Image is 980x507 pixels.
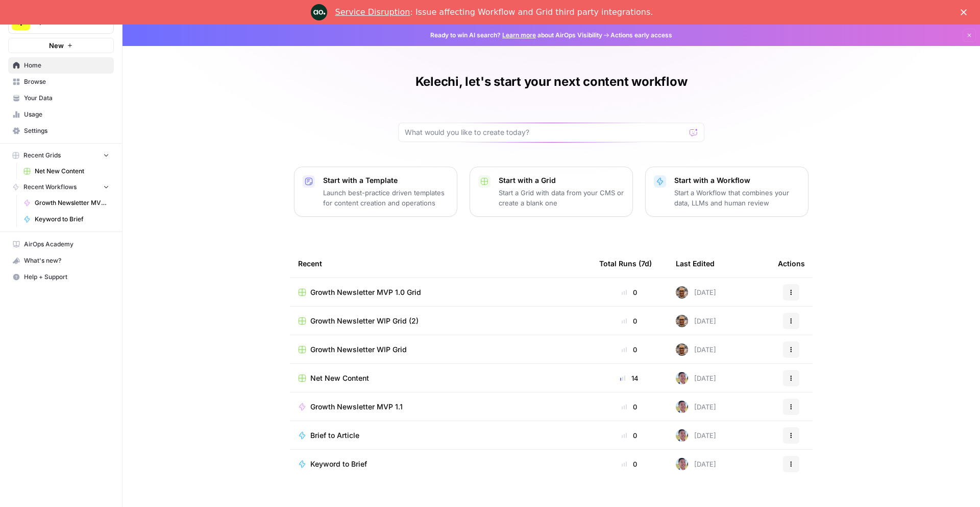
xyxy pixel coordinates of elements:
[676,458,688,470] img: 99f2gcj60tl1tjps57nny4cf0tt1
[35,215,109,224] span: Keyword to Brief
[24,94,109,103] span: Your Data
[310,316,419,326] span: Growth Newsletter WIP Grid (2)
[8,74,114,90] a: Browse
[311,4,327,20] img: Profile image for Engineering
[8,57,114,74] a: Home
[961,9,971,15] div: Close
[310,344,407,355] span: Growth Newsletter WIP Grid
[128,167,178,176] div: Net New Content
[9,253,113,268] div: What's new?
[599,402,659,412] div: 0
[8,123,114,139] a: Settings
[19,163,114,179] a: Net New Content
[23,182,77,192] span: Recent Workflows
[49,40,64,51] span: New
[499,188,624,208] p: Start a Grid with data from your CMS or create a blank one
[310,402,403,412] span: Growth Newsletter MVP 1.1
[8,90,114,106] a: Your Data
[499,175,624,186] p: Start with a Grid
[676,286,688,298] img: 8ivot7l2pq4l44h1ec6c3jfbmivc
[24,77,109,86] span: Browse
[676,372,688,384] img: 99f2gcj60tl1tjps57nny4cf0tt1
[298,459,583,469] a: Keyword to Brief
[24,61,109,70] span: Home
[502,31,536,39] a: Learn more
[599,459,659,469] div: 0
[298,402,583,412] a: Growth Newsletter MVP 1.1
[778,249,805,278] div: Actions
[405,127,685,137] input: What would you like to create today?
[310,287,421,297] span: Growth Newsletter MVP 1.0 Grid
[323,175,449,186] p: Start with a Template
[298,316,583,326] a: Growth Newsletter WIP Grid (2)
[676,286,716,298] div: [DATE]
[599,430,659,441] div: 0
[676,249,715,278] div: Last Edited
[599,373,659,383] div: 14
[294,167,457,217] button: Start with a TemplateLaunch best-practice driven templates for content creation and operations
[335,7,653,17] div: : Issue affecting Workflow and Grid third party integrations.
[8,269,114,285] button: Help + Support
[24,240,109,249] span: AirOps Academy
[470,167,633,217] button: Start with a GridStart a Grid with data from your CMS or create a blank one
[645,167,808,217] button: Start with a WorkflowStart a Workflow that combines your data, LLMs and human review
[676,343,688,356] img: 8ivot7l2pq4l44h1ec6c3jfbmivc
[23,151,61,160] span: Recent Grids
[24,110,109,119] span: Usage
[676,372,716,384] div: [DATE]
[35,167,109,176] span: Net New Content
[8,148,114,163] button: Recent Grids
[310,430,359,441] span: Brief to Article
[8,38,114,53] button: New
[415,74,688,90] h1: Kelechi, let's start your next content workflow
[676,343,716,356] div: [DATE]
[310,459,367,469] span: Keyword to Brief
[310,373,369,383] span: Net New Content
[8,236,114,252] a: AirOps Academy
[599,344,659,355] div: 0
[676,429,716,442] div: [DATE]
[8,252,114,269] button: What's new?
[610,31,672,40] span: Actions early access
[674,188,800,208] p: Start a Workflow that combines your data, LLMs and human review
[19,195,114,211] a: Growth Newsletter MVP 1.1
[323,188,449,208] p: Launch best-practice driven templates for content creation and operations
[676,401,688,413] img: 99f2gcj60tl1tjps57nny4cf0tt1
[298,344,583,355] a: Growth Newsletter WIP Grid
[8,179,114,195] button: Recent Workflows
[298,373,583,383] a: Net New Content
[24,126,109,135] span: Settings
[599,287,659,297] div: 0
[674,175,800,186] p: Start with a Workflow
[298,430,583,441] a: Brief to Article
[298,249,583,278] div: Recent
[676,315,716,327] div: [DATE]
[8,106,114,123] a: Usage
[599,249,652,278] div: Total Runs (7d)
[430,31,602,40] span: Ready to win AI search? about AirOps Visibility
[676,429,688,442] img: 99f2gcj60tl1tjps57nny4cf0tt1
[599,316,659,326] div: 0
[335,7,410,17] a: Service Disruption
[298,287,583,297] a: Growth Newsletter MVP 1.0 Grid
[19,211,114,227] a: Keyword to Brief
[676,458,716,470] div: [DATE]
[24,272,109,282] span: Help + Support
[676,315,688,327] img: 8ivot7l2pq4l44h1ec6c3jfbmivc
[676,401,716,413] div: [DATE]
[35,198,109,208] span: Growth Newsletter MVP 1.1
